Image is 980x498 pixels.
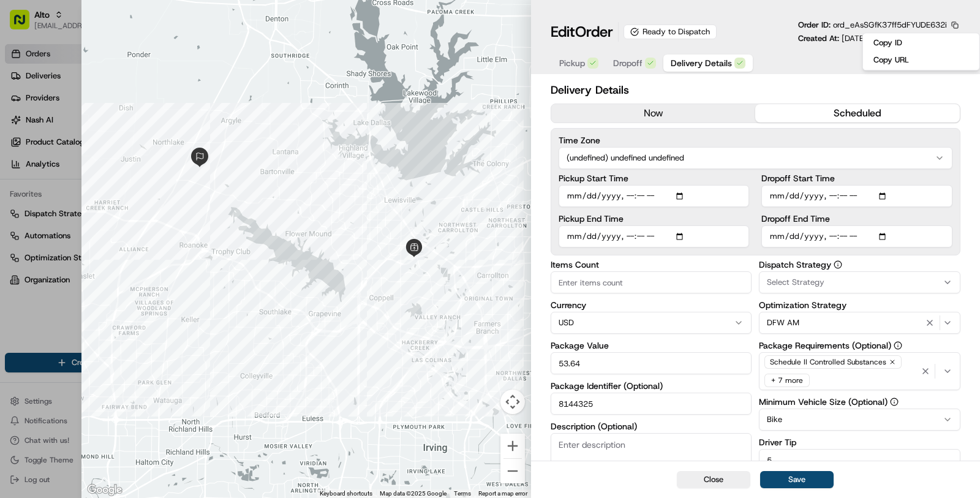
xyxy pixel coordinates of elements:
input: Enter package value [551,352,752,374]
span: Map data ©2025 Google [380,490,447,497]
span: ord_eAsSGfK37ff5dFYUDE632i [833,20,947,30]
button: Schedule II Controlled Substances+ 7 more [759,352,960,390]
p: Created At: [798,33,891,44]
button: Zoom out [500,459,525,483]
input: Clear [32,78,202,91]
p: Welcome 👋 [12,48,223,68]
h2: Delivery Details [551,81,960,99]
button: Map camera controls [500,390,525,414]
label: Package Identifier (Optional) [551,382,752,390]
span: • [102,222,106,232]
span: [DATE] [108,222,134,232]
span: Schedule II Controlled Substances [770,357,886,367]
div: Start new chat [55,116,201,129]
img: Nash [12,12,37,36]
label: Pickup Start Time [559,174,750,183]
span: [DATE] [108,189,134,199]
label: Currency [551,301,752,309]
label: Dropoff End Time [761,214,952,223]
label: Package Requirements (Optional) [759,341,960,350]
button: Minimum Vehicle Size (Optional) [890,398,899,406]
div: 📗 [12,274,22,284]
button: See all [190,156,223,171]
span: Order [575,22,613,42]
button: Dispatch Strategy [834,260,842,269]
span: [DATE] 19:33 [842,33,891,43]
span: • [102,189,106,199]
label: Dispatch Strategy [759,260,960,269]
span: Delivery Details [671,57,732,69]
img: 8016278978528_b943e370aa5ada12b00a_72.png [26,116,48,138]
div: Past conversations [12,159,78,168]
div: We're available if you need us! [55,129,168,138]
label: Items Count [551,260,752,269]
div: + 7 more [764,374,810,387]
label: Minimum Vehicle Size (Optional) [759,398,960,406]
button: DFW AM [759,312,960,334]
span: [PERSON_NAME] [38,222,99,232]
button: Copy ID [865,36,977,50]
span: API Documentation [116,273,197,285]
button: Keyboard shortcuts [320,489,372,498]
input: Enter package identifier [551,393,752,415]
p: Order ID: [798,20,947,31]
a: Terms [454,490,471,497]
img: 1736555255976-a54dd68f-1ca7-489b-9aae-adbdc363a1c4 [24,190,34,200]
span: Pickup [559,57,585,69]
label: Pickup End Time [559,214,750,223]
label: Time Zone [559,136,952,145]
img: Masood Aslam [12,211,32,230]
a: 💻API Documentation [99,268,202,290]
button: Save [760,471,834,488]
button: scheduled [755,104,960,123]
a: 📗Knowledge Base [7,268,99,290]
span: Dropoff [613,57,643,69]
div: 💻 [104,274,113,284]
label: Driver Tip [759,438,960,447]
button: Select Strategy [759,271,960,293]
input: Enter driver tip [759,449,960,471]
a: Report a map error [478,490,527,497]
span: [PERSON_NAME] [38,189,99,199]
a: Open this area in Google Maps (opens a new window) [85,482,125,498]
span: Select Strategy [767,277,824,288]
label: Optimization Strategy [759,301,960,309]
label: Dropoff Start Time [761,174,952,183]
label: Package Value [551,341,752,350]
input: Enter items count [551,271,752,293]
button: Start new chat [208,120,223,135]
div: Ready to Dispatch [624,25,717,39]
img: Brigitte Vinadas [12,178,32,197]
label: Description (Optional) [551,422,752,431]
button: Copy URL [865,53,977,67]
img: Google [85,482,125,498]
button: now [551,104,756,123]
img: 1736555255976-a54dd68f-1ca7-489b-9aae-adbdc363a1c4 [12,116,34,138]
button: Close [677,471,750,488]
button: Zoom in [500,434,525,458]
span: DFW AM [767,317,799,328]
h1: Edit [551,22,613,42]
span: Knowledge Base [24,273,94,285]
button: Package Requirements (Optional) [894,341,902,350]
a: Powered byPylon [86,303,148,312]
span: Pylon [122,303,148,312]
